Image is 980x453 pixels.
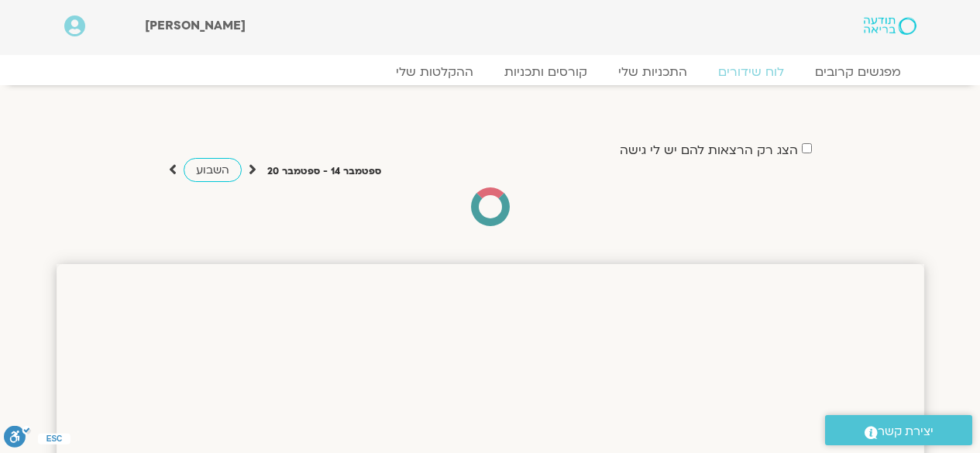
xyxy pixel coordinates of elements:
a: ההקלטות שלי [380,64,489,80]
a: מפגשים קרובים [799,64,916,80]
span: השבוע [196,163,229,177]
a: יצירת קשר [825,415,972,445]
a: קורסים ותכניות [489,64,603,80]
a: התכניות שלי [603,64,703,80]
a: לוח שידורים [703,64,799,80]
span: [PERSON_NAME] [145,17,246,34]
a: השבוע [184,158,242,182]
span: יצירת קשר [878,421,934,442]
p: ספטמבר 14 - ספטמבר 20 [267,163,381,180]
nav: Menu [64,64,916,80]
label: הצג רק הרצאות להם יש לי גישה [620,143,798,157]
